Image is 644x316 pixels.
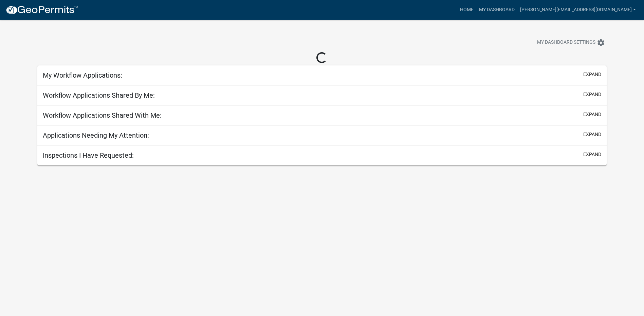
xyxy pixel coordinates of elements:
[43,91,155,99] h5: Workflow Applications Shared By Me:
[43,131,149,139] h5: Applications Needing My Attention:
[517,3,639,16] a: [PERSON_NAME][EMAIL_ADDRESS][DOMAIN_NAME]
[583,91,601,98] button: expand
[583,131,601,138] button: expand
[583,111,601,118] button: expand
[537,39,595,47] span: My Dashboard Settings
[43,71,122,79] h5: My Workflow Applications:
[43,111,162,119] h5: Workflow Applications Shared With Me:
[457,3,476,16] a: Home
[532,36,610,49] button: My Dashboard Settingssettings
[476,3,517,16] a: My Dashboard
[43,151,134,159] h5: Inspections I Have Requested:
[583,71,601,78] button: expand
[597,39,605,47] i: settings
[583,151,601,158] button: expand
